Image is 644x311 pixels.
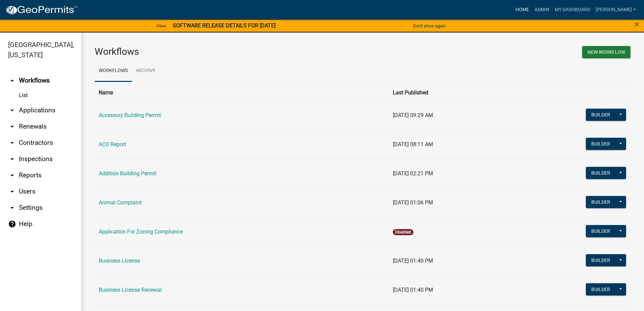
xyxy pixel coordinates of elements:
[95,46,358,58] h3: Workflows
[8,76,16,85] i: arrow_drop_up
[552,3,593,16] a: My Dashboard
[8,155,16,163] i: arrow_drop_down
[586,283,616,295] button: Builder
[593,3,639,16] a: [PERSON_NAME]
[132,60,160,82] a: Archive
[586,167,616,179] button: Builder
[8,187,16,196] i: arrow_drop_down
[154,20,169,31] a: View
[393,112,433,118] span: [DATE] 09:29 AM
[393,199,433,206] span: [DATE] 01:06 PM
[393,141,433,148] span: [DATE] 08:11 AM
[586,138,616,150] button: Builder
[8,204,16,212] i: arrow_drop_down
[8,220,16,228] i: help
[99,287,162,293] a: Business License Renewal
[393,229,413,235] span: Disabled
[99,170,157,177] a: Addition Building Permit
[532,3,552,16] a: Admin
[635,20,639,28] button: Close
[8,123,16,131] i: arrow_drop_down
[513,3,532,16] a: Home
[8,171,16,179] i: arrow_drop_down
[393,170,433,177] span: [DATE] 02:21 PM
[635,20,639,29] span: ×
[8,139,16,147] i: arrow_drop_down
[586,225,616,237] button: Builder
[586,196,616,208] button: Builder
[582,46,630,58] button: New Workflow
[99,112,161,118] a: Accessory Building Permit
[99,228,183,235] a: Application For Zoning Compliance
[99,141,126,148] a: ACO Report
[95,84,389,101] th: Name
[389,84,509,101] th: Last Published
[393,287,433,293] span: [DATE] 01:40 PM
[393,258,433,264] span: [DATE] 01:40 PM
[99,258,140,264] a: Business License
[8,106,16,114] i: arrow_drop_down
[173,22,276,29] strong: SOFTWARE RELEASE DETAILS FOR [DATE]
[95,60,132,82] a: Workflows
[586,254,616,266] button: Builder
[410,20,448,31] button: Don't show again
[99,199,142,206] a: Animal Complaint
[586,109,616,121] button: Builder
